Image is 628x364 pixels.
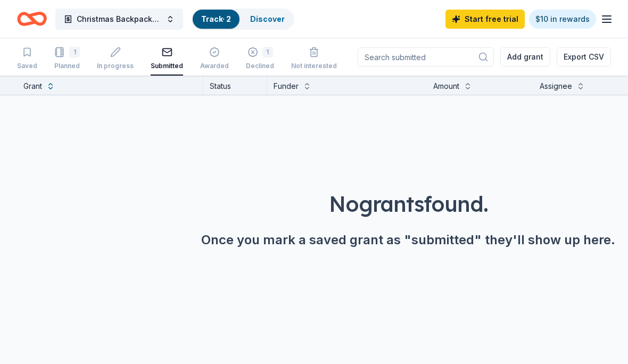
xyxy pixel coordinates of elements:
[433,80,459,93] div: Amount
[23,80,42,93] div: Grant
[17,6,47,31] a: Home
[201,14,231,23] a: Track· 2
[54,62,80,70] div: Planned
[246,62,274,70] div: Declined
[540,80,572,93] div: Assignee
[17,43,37,76] button: Saved
[246,43,274,76] button: 1Declined
[262,47,273,57] div: 1
[55,9,183,30] button: Christmas Backpacks for Children in [GEOGRAPHIC_DATA]
[151,43,183,76] button: Submitted
[445,10,525,29] a: Start free trial
[200,43,229,76] button: Awarded
[291,43,337,76] button: Not interested
[151,62,183,70] div: Submitted
[529,10,596,29] a: $10 in rewards
[97,43,134,76] button: In progress
[291,62,337,70] div: Not interested
[69,47,80,57] div: 1
[358,47,494,67] input: Search submitted
[54,43,80,76] button: 1Planned
[200,62,229,70] div: Awarded
[500,47,550,67] button: Add grant
[250,14,285,23] a: Discover
[274,80,299,93] div: Funder
[77,13,162,26] span: Christmas Backpacks for Children in [GEOGRAPHIC_DATA]
[17,62,37,70] div: Saved
[557,47,611,67] button: Export CSV
[192,9,294,30] button: Track· 2Discover
[97,62,134,70] div: In progress
[203,76,267,95] div: Status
